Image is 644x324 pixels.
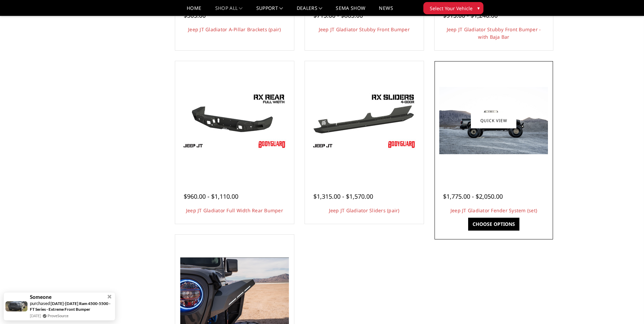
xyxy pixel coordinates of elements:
[307,63,422,178] a: Jeep JT Gladiator Sliders (pair) Jeep JT Gladiator Sliders (pair)
[313,192,373,200] span: $1,315.00 - $1,570.00
[477,4,480,12] span: ▾
[30,301,110,312] a: [DATE]-[DATE] Ram 4500-5500 - FT Series - Extreme Front Bumper
[313,11,363,19] span: $715.00 - $865.00
[215,6,243,16] a: shop all
[436,63,552,178] a: Jeep JT Gladiator Fender System (set) Jeep JT Gladiator Fender System (set)
[443,11,498,19] span: $915.00 - $1,240.00
[443,192,503,200] span: $1,775.00 - $2,050.00
[297,6,323,16] a: Dealers
[379,6,393,16] a: News
[5,301,27,311] img: provesource social proof notification image
[329,207,400,214] a: Jeep JT Gladiator Sliders (pair)
[177,63,292,178] a: Jeep JT Gladiator Full Width Rear Bumper Jeep JT Gladiator Full Width Rear Bumper
[30,301,50,306] span: purchased
[188,26,281,33] a: Jeep JT Gladiator A-Pillar Brackets (pair)
[450,207,537,214] a: Jeep JT Gladiator Fender System (set)
[336,6,365,16] a: SEMA Show
[186,207,283,214] a: Jeep JT Gladiator Full Width Rear Bumper
[439,87,548,154] img: Jeep JT Gladiator Fender System (set)
[430,5,473,12] span: Select Your Vehicle
[184,11,206,19] span: $305.00
[256,6,283,16] a: Support
[468,218,519,231] a: Choose Options
[471,112,516,128] a: Quick view
[30,294,52,300] span: Someone
[30,313,41,319] span: [DATE]
[187,6,201,16] a: Home
[184,192,238,200] span: $960.00 - $1,110.00
[48,313,69,319] a: ProveSource
[447,26,541,40] a: Jeep JT Gladiator Stubby Front Bumper - with Baja Bar
[319,26,410,33] a: Jeep JT Gladiator Stubby Front Bumper
[423,2,483,14] button: Select Your Vehicle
